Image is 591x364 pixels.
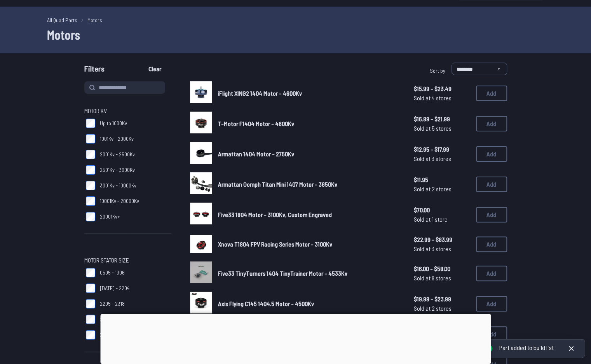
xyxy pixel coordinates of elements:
[190,112,212,133] img: image
[190,233,212,255] a: image
[190,172,212,194] img: image
[414,235,470,244] span: $22.99 - $83.99
[100,182,136,189] span: 3001Kv - 10000Kv
[86,315,95,324] input: 2405 - 2510
[414,215,470,224] span: Sold at 1 store
[86,283,95,293] input: [DATE] - 2204
[414,205,470,215] span: $70.00
[218,180,401,189] a: Armattan Oomph Titan Mini 1407 Motor - 3650Kv
[87,16,102,24] a: Motors
[218,300,314,307] span: Axis Flying C145 1404.5 Motor - 4500Kv
[476,236,507,252] button: Add
[84,63,105,78] span: Filters
[414,273,470,283] span: Sold at 9 stores
[476,116,507,131] button: Add
[100,314,491,362] iframe: Advertisement
[218,299,401,308] a: Axis Flying C145 1404.5 Motor - 4500Kv
[86,150,95,159] input: 2001Kv - 2500Kv
[476,146,507,162] button: Add
[100,119,127,127] span: Up to 1000Kv
[218,119,401,128] a: T-Motor F1404 Motor - 4600Kv
[47,25,544,44] h1: Motors
[430,67,445,74] span: Sort by
[86,330,95,339] input: 2600+
[190,81,212,103] img: image
[414,124,470,133] span: Sold at 5 stores
[476,266,507,281] button: Add
[414,145,470,154] span: $12.95 - $17.99
[190,235,212,253] img: image
[100,284,129,292] span: [DATE] - 2204
[414,154,470,163] span: Sold at 3 stores
[476,207,507,222] button: Add
[476,177,507,192] button: Add
[190,172,212,196] a: image
[476,86,507,101] button: Add
[100,213,120,220] span: 20001Kv+
[190,261,212,285] a: image
[190,112,212,136] a: image
[100,300,125,308] span: 2205 - 2318
[414,294,470,304] span: $19.99 - $23.99
[142,63,168,75] button: Clear
[218,269,401,278] a: Five33 TinyTurners 1404 TinyTrainer Motor - 4533Kv
[100,197,139,205] span: 10001Kv - 20000Kv
[414,84,470,93] span: $15.99 - $23.49
[86,196,95,206] input: 10001Kv - 20000Kv
[190,142,212,164] img: image
[499,344,554,352] div: Part added to build list
[84,106,107,115] span: Motor KV
[86,212,95,221] input: 20001Kv+
[218,180,337,188] span: Armattan Oomph Titan Mini 1407 Motor - 3650Kv
[190,292,212,316] a: image
[476,326,507,342] button: Add
[218,240,401,249] a: Xnova T1804 FPV Racing Series Motor - 3100Kv
[414,175,470,184] span: $11.95
[190,142,212,166] a: image
[100,166,135,174] span: 2501Kv - 3000Kv
[218,150,294,157] span: Armattan 1404 Motor - 2750Kv
[218,211,332,218] span: Five33 1804 Motor - 3100Kv, Custom Engraved
[414,304,470,313] span: Sold at 2 stores
[190,292,212,313] img: image
[100,315,124,323] span: 2405 - 2510
[414,244,470,254] span: Sold at 3 stores
[218,149,401,159] a: Armattan 1404 Motor - 2750Kv
[218,210,401,219] a: Five33 1804 Motor - 3100Kv, Custom Engraved
[190,203,212,227] a: image
[100,269,125,276] span: 0505 - 1306
[86,268,95,277] input: 0505 - 1306
[86,181,95,190] input: 3001Kv - 10000Kv
[414,264,470,273] span: $16.00 - $58.00
[414,184,470,194] span: Sold at 2 stores
[100,331,113,339] span: 2600+
[452,63,507,75] select: Sort by
[86,299,95,308] input: 2205 - 2318
[414,114,470,124] span: $16.89 - $21.99
[86,165,95,175] input: 2501Kv - 3000Kv
[100,135,134,143] span: 1001Kv - 2000Kv
[84,255,129,265] span: Motor Stator Size
[218,240,332,248] span: Xnova T1804 FPV Racing Series Motor - 3100Kv
[47,16,77,24] a: All Quad Parts
[190,81,212,105] a: image
[190,203,212,224] img: image
[190,261,212,283] img: image
[218,120,294,127] span: T-Motor F1404 Motor - 4600Kv
[100,150,135,158] span: 2001Kv - 2500Kv
[218,269,347,277] span: Five33 TinyTurners 1404 TinyTrainer Motor - 4533Kv
[414,93,470,103] span: Sold at 4 stores
[86,119,95,128] input: Up to 1000Kv
[218,89,302,97] span: iFlight XING2 1404 Motor - 4600Kv
[86,134,95,143] input: 1001Kv - 2000Kv
[476,296,507,311] button: Add
[218,89,401,98] a: iFlight XING2 1404 Motor - 4600Kv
